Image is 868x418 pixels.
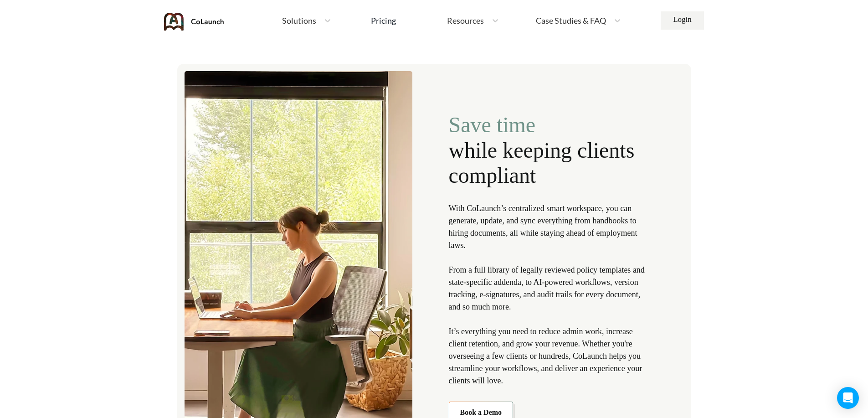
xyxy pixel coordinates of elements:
[447,16,484,25] span: Resources
[449,202,651,387] p: With CoLaunch’s centralized smart workspace, you can generate, update, and sync everything from h...
[449,138,651,188] span: while keeping clients compliant
[661,11,704,30] a: Login
[371,12,396,29] a: Pricing
[164,13,224,31] img: coLaunch
[371,16,396,25] div: Pricing
[449,112,651,137] span: Save time
[837,387,859,409] div: Open Intercom Messenger
[282,16,316,25] span: Solutions
[536,16,606,25] span: Case Studies & FAQ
